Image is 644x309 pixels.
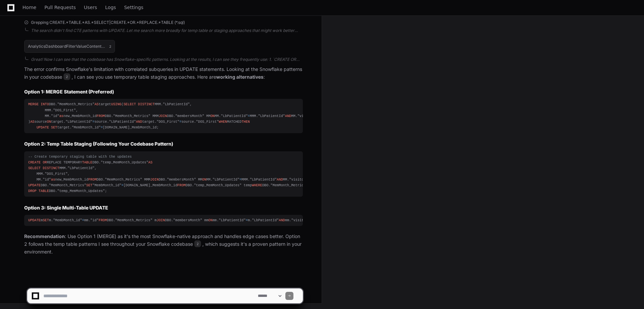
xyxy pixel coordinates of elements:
div: Great! Now I can see that the codebase has Snowflake-specific patterns. Looking at the results, I... [31,57,303,62]
span: MERGE [28,102,39,106]
span: AND [136,120,142,124]
span: AS [94,102,98,106]
span: Grepping CREATE.*TABLE.*AS.*SELECT|CREATE.*OR.*REPLACE.*TABLE (*.sql) [31,20,185,25]
span: UPDATE [37,125,49,129]
div: The search didn't find CTE patterns with UPDATE. Let me search more broadly for temp table or sta... [31,28,303,33]
div: REPLACE TEMPORARY DBO."temp_MemMonth_Updates" MMM."LbPatientId", MMM."DOS_First", MM."id" new_Mem... [28,154,299,194]
span: Home [23,5,36,9]
span: SET [43,218,49,222]
span: = [82,218,84,222]
span: Users [84,5,97,9]
span: = [239,178,241,182]
span: JOIN [151,178,159,182]
span: DROP [28,189,37,193]
span: USING [111,102,121,106]
strong: Recommendation [24,233,65,239]
span: CREATE [28,160,41,164]
span: = [121,183,123,187]
span: AND [285,114,291,118]
p: : Use Option 1 (MERGE) as it's the most Snowflake-native approach and handles edge cases better. ... [24,233,303,256]
strong: working alternatives [216,74,264,80]
span: AS [30,120,34,124]
button: AnalyticsDashboardFilterValueContent.sql2 [24,40,115,53]
span: AND [279,218,285,222]
span: AS [148,160,152,164]
span: UPDATE [28,183,41,187]
span: = [179,120,182,124]
span: = [246,218,248,222]
span: INTO [41,102,49,106]
span: TABLE [82,160,92,164]
span: FROM [96,114,105,118]
strong: Option 2: Temp Table Staging (Following Your Codebase Pattern) [24,141,173,147]
span: OR [43,160,47,164]
div: DBO."MemMonth_Metrics" target ( MMM."LbPatientId", MMM."DOS_First", MM."id" new_MembMonth_id DBO.... [28,102,299,130]
div: m m."MembMonth_id" mm."id" DBO."MemMonth_Metrics" m DBO."membersMonth" mm mm."LbPatientId" m."LbP... [28,218,299,223]
span: FROM [177,183,186,187]
span: WHERE [252,183,262,187]
span: ON [210,114,214,118]
span: SELECT [28,166,41,170]
span: as [59,114,63,118]
strong: Option 1: MERGE Statement (Preferred) [24,89,114,94]
span: ON [208,218,212,222]
strong: Option 3: Single Multi-Table UPDATE [24,205,108,210]
span: JOIN [159,114,167,118]
span: SELECT [123,102,136,106]
span: Settings [124,5,143,9]
span: = [92,120,94,124]
span: -- Create temporary staging table with the updates [28,155,132,159]
span: TABLE [39,189,49,193]
span: THEN [242,120,250,124]
span: Pull Requests [44,5,76,9]
p: The error confirms Snowflake's limitation with correlated subqueries in UPDATE statements. Lookin... [24,66,303,81]
span: = [101,125,103,129]
span: SET [86,183,92,187]
span: DISTINCT [43,166,59,170]
span: ON [202,178,206,182]
span: as [51,178,55,182]
span: SET [51,125,57,129]
span: JOIN [157,218,165,222]
span: UPDATE [28,218,41,222]
span: WHEN [219,120,227,124]
span: ON [47,120,51,124]
span: 2 [64,73,70,80]
span: Logs [105,5,116,9]
span: AND [277,178,283,182]
span: 2 [109,44,111,49]
span: FROM [99,218,107,222]
span: 2 [194,240,201,247]
span: FROM [88,178,97,182]
h1: AnalyticsDashboardFilterValueContent.sql [28,44,106,48]
span: DISTINCT [138,102,155,106]
span: = [248,114,250,118]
